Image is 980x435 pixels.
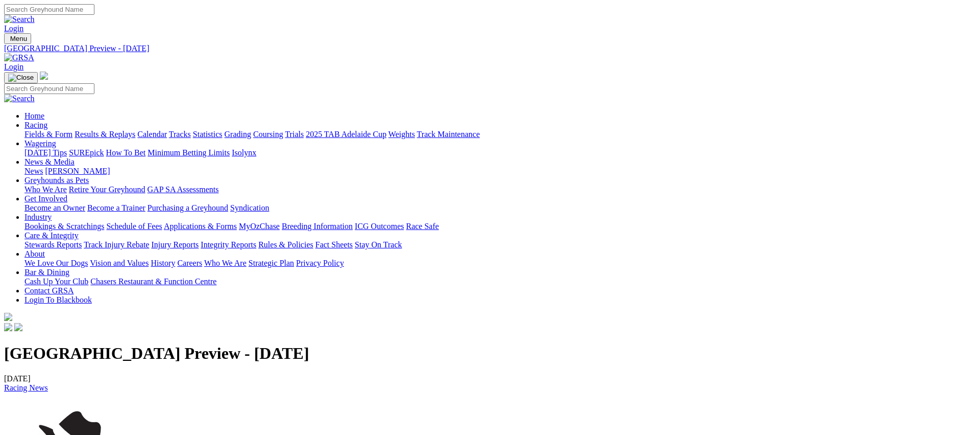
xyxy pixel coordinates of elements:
[4,344,976,363] h1: [GEOGRAPHIC_DATA] Preview - [DATE]
[75,130,135,139] a: Results & Replays
[24,185,67,194] a: Who We Are
[4,313,12,321] img: logo-grsa-white.png
[4,24,23,33] a: Login
[24,231,79,240] a: Care & Integrity
[40,72,48,80] img: logo-grsa-white.png
[45,167,110,175] a: [PERSON_NAME]
[225,130,251,139] a: Grading
[24,259,88,267] a: We Love Our Dogs
[4,83,94,94] input: Search
[24,268,69,277] a: Bar & Dining
[406,222,438,231] a: Race Safe
[24,139,56,148] a: Wagering
[177,259,202,267] a: Careers
[24,167,976,176] div: News & Media
[24,295,92,304] a: Login To Blackbook
[249,259,294,267] a: Strategic Plan
[8,74,34,82] img: Close
[24,148,67,157] a: [DATE] Tips
[306,130,386,139] a: 2025 TAB Adelaide Cup
[24,213,52,221] a: Industry
[151,240,199,249] a: Injury Reports
[258,240,313,249] a: Rules & Policies
[296,259,344,267] a: Privacy Policy
[24,222,104,231] a: Bookings & Scratchings
[24,240,976,249] div: Care & Integrity
[24,277,976,286] div: Bar & Dining
[4,44,976,53] a: [GEOGRAPHIC_DATA] Preview - [DATE]
[315,240,353,249] a: Fact Sheets
[230,203,269,212] a: Syndication
[285,130,304,139] a: Trials
[24,203,976,213] div: Get Involved
[355,222,404,231] a: ICG Outcomes
[193,130,223,139] a: Statistics
[10,35,27,42] span: Menu
[106,222,162,231] a: Schedule of Fees
[69,185,145,194] a: Retire Your Greyhound
[14,323,22,331] img: twitter.svg
[417,130,480,139] a: Track Maintenance
[24,240,82,249] a: Stewards Reports
[24,259,976,268] div: About
[282,222,353,231] a: Breeding Information
[164,222,237,231] a: Applications & Forms
[4,62,23,71] a: Login
[4,72,38,83] button: Toggle navigation
[148,185,219,194] a: GAP SA Assessments
[151,259,175,267] a: History
[388,130,415,139] a: Weights
[24,222,976,231] div: Industry
[24,194,67,203] a: Get Involved
[4,374,48,392] span: [DATE]
[24,130,976,139] div: Racing
[355,240,402,249] a: Stay On Track
[87,203,145,212] a: Become a Trainer
[106,148,146,157] a: How To Bet
[201,240,256,249] a: Integrity Reports
[239,222,280,231] a: MyOzChase
[84,240,149,249] a: Track Injury Rebate
[24,130,72,139] a: Fields & Form
[24,185,976,194] div: Greyhounds as Pets
[24,249,45,258] a: About
[24,203,85,212] a: Become an Owner
[24,286,73,295] a: Contact GRSA
[4,33,31,44] button: Toggle navigation
[24,157,75,166] a: News & Media
[148,148,230,157] a: Minimum Betting Limits
[90,277,216,286] a: Chasers Restaurant & Function Centre
[4,323,12,331] img: facebook.svg
[4,4,94,15] input: Search
[24,121,47,129] a: Racing
[148,203,228,212] a: Purchasing a Greyhound
[4,383,48,392] a: Racing News
[137,130,167,139] a: Calendar
[4,53,34,62] img: GRSA
[24,111,44,120] a: Home
[24,277,88,286] a: Cash Up Your Club
[24,176,89,185] a: Greyhounds as Pets
[253,130,283,139] a: Coursing
[24,148,976,157] div: Wagering
[90,259,149,267] a: Vision and Values
[24,167,43,175] a: News
[4,94,35,103] img: Search
[204,259,247,267] a: Who We Are
[232,148,256,157] a: Isolynx
[169,130,191,139] a: Tracks
[69,148,104,157] a: SUREpick
[4,15,35,24] img: Search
